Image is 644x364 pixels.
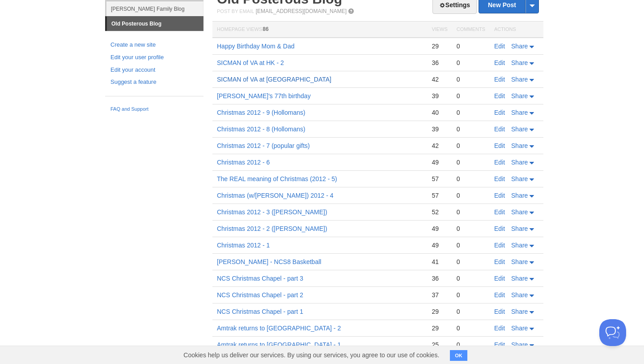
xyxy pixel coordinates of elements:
div: 57 [432,191,447,199]
a: The REAL meaning of Christmas (2012 - 5) [217,175,337,182]
a: Edit [494,308,505,315]
div: 0 [457,75,485,83]
div: 49 [432,158,447,166]
div: 36 [432,274,447,282]
a: Edit [494,59,505,66]
span: Share [511,308,528,315]
div: 0 [457,191,485,199]
div: 0 [457,92,485,100]
th: Homepage Views [212,22,427,38]
div: 0 [457,125,485,133]
a: Edit your user profile [110,53,198,62]
div: 0 [457,324,485,332]
div: 0 [457,241,485,249]
a: Edit [494,126,505,133]
div: 0 [457,308,485,316]
span: Post by Email [217,9,254,14]
span: Share [511,192,528,199]
div: 29 [432,308,447,316]
a: Create a new site [110,40,198,50]
div: 0 [457,258,485,266]
a: Edit your account [110,65,198,75]
div: 0 [457,108,485,117]
div: 0 [457,341,485,349]
div: 0 [457,42,485,50]
span: Share [511,175,528,182]
a: Edit [494,208,505,216]
span: Cookies help us deliver our services. By using our services, you agree to our use of cookies. [174,346,448,364]
div: 39 [432,125,447,133]
div: 29 [432,324,447,332]
button: OK [450,350,467,361]
span: Share [511,208,528,216]
div: 37 [432,291,447,299]
a: Christmas 2012 - 2 ([PERSON_NAME]) [217,225,327,232]
div: 42 [432,142,447,150]
a: FAQ and Support [110,105,198,113]
span: Share [511,258,528,265]
a: Old Posterous Blog [107,17,203,31]
div: 49 [432,241,447,249]
span: Share [511,159,528,166]
th: Comments [452,22,490,38]
a: Happy Birthday Mom & Dad [217,43,295,50]
span: Share [511,275,528,282]
div: 25 [432,341,447,349]
a: Edit [494,291,505,299]
span: Share [511,92,528,100]
span: Share [511,142,528,149]
div: 0 [457,142,485,150]
a: [PERSON_NAME] - NCS8 Basketball [217,258,321,265]
div: 29 [432,42,447,50]
th: Views [427,22,452,38]
a: Christmas 2012 - 9 (Hollomans) [217,109,305,116]
a: Edit [494,142,505,149]
a: NCS Christmas Chapel - part 2 [217,291,303,299]
div: 40 [432,108,447,117]
div: 36 [432,59,447,67]
a: Edit [494,76,505,83]
a: Christmas 2012 - 6 [217,159,270,166]
a: Christmas 2012 - 8 (Hollomans) [217,126,305,133]
a: Edit [494,242,505,249]
div: 42 [432,75,447,83]
div: 39 [432,92,447,100]
th: Actions [490,22,543,38]
a: Edit [494,258,505,265]
iframe: Help Scout Beacon - Open [599,319,626,346]
a: Edit [494,43,505,50]
a: Edit [494,92,505,100]
a: Edit [494,341,505,348]
div: 0 [457,59,485,67]
div: 0 [457,274,485,282]
span: 86 [263,26,268,32]
div: 41 [432,258,447,266]
a: SICMAN of VA at HK - 2 [217,59,284,66]
a: [EMAIL_ADDRESS][DOMAIN_NAME] [256,8,347,14]
a: Christmas 2012 - 3 ([PERSON_NAME]) [217,208,327,216]
a: Amtrak returns to [GEOGRAPHIC_DATA] - 2 [217,325,341,332]
span: Share [511,43,528,50]
span: Share [511,225,528,232]
a: Edit [494,325,505,332]
a: Christmas 2012 - 7 (popular gifts) [217,142,310,149]
div: 0 [457,175,485,183]
a: [PERSON_NAME]'s 77th birthday [217,92,311,100]
span: Share [511,291,528,299]
a: Christmas 2012 - 1 [217,242,270,249]
div: 0 [457,208,485,216]
a: NCS Christmas Chapel - part 1 [217,308,303,315]
span: Share [511,126,528,133]
a: Edit [494,275,505,282]
span: Share [511,109,528,116]
div: 0 [457,291,485,299]
a: Christmas (w/[PERSON_NAME]) 2012 - 4 [217,192,334,199]
div: 0 [457,158,485,166]
a: NCS Christmas Chapel - part 3 [217,275,303,282]
span: Share [511,341,528,348]
span: Share [511,76,528,83]
a: SICMAN of VA at [GEOGRAPHIC_DATA] [217,76,331,83]
a: Edit [494,175,505,182]
a: Suggest a feature [110,78,198,87]
a: [PERSON_NAME] Family Blog [106,1,203,16]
